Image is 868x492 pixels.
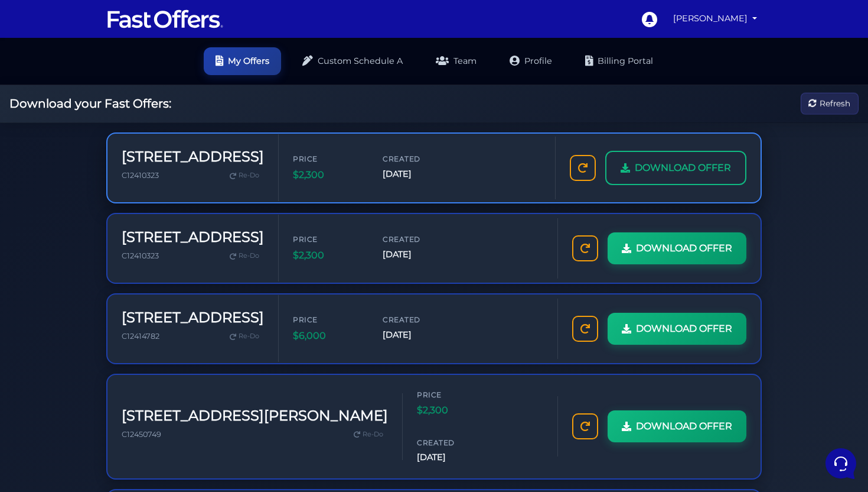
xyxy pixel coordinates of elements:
[417,451,488,464] span: [DATE]
[293,234,364,245] span: Price
[122,332,159,341] span: C12414782
[608,232,746,264] a: DOWNLOAD OFFER
[122,430,161,439] span: C12450749
[191,66,217,76] a: See all
[85,125,165,135] span: Start a Conversation
[239,331,259,342] span: Re-Do
[349,427,388,442] a: Re-Do
[498,47,564,75] a: Profile
[122,229,264,246] h3: [STREET_ADDRESS]
[19,166,80,175] span: Find an Answer
[82,380,155,407] button: Messages
[383,153,453,164] span: Created
[424,47,488,75] a: Team
[636,321,732,336] span: DOWNLOAD OFFER
[608,313,746,345] a: DOWNLOAD OFFER
[293,167,364,183] span: $2,300
[383,314,453,325] span: Created
[636,241,732,256] span: DOWNLOAD OFFER
[102,396,135,407] p: Messages
[293,328,364,344] span: $6,000
[801,93,859,115] button: Refresh
[636,419,732,434] span: DOWNLOAD OFFER
[635,160,731,176] span: DOWNLOAD OFFER
[383,234,453,245] span: Created
[19,66,96,76] span: Your Conversations
[9,96,171,111] h2: Download your Fast Offers:
[383,328,453,342] span: [DATE]
[417,389,488,400] span: Price
[608,410,746,442] a: DOWNLOAD OFFER
[573,47,665,75] a: Billing Portal
[820,97,850,110] span: Refresh
[291,47,415,75] a: Custom Schedule A
[19,118,217,142] button: Start a Conversation
[363,429,383,440] span: Re-Do
[9,380,82,407] button: Home
[417,437,488,448] span: Created
[122,309,264,326] h3: [STREET_ADDRESS]
[293,153,364,164] span: Price
[417,403,488,418] span: $2,300
[225,329,264,344] a: Re-Do
[823,446,859,481] iframe: Customerly Messenger Launcher
[35,396,56,407] p: Home
[27,191,193,203] input: Search for an Article...
[147,166,217,175] a: Open Help Center
[383,167,453,181] span: [DATE]
[19,85,43,109] img: dark
[293,248,364,263] span: $2,300
[383,248,453,261] span: [DATE]
[293,314,364,325] span: Price
[183,396,198,407] p: Help
[239,251,259,261] span: Re-Do
[38,85,61,109] img: dark
[668,7,762,30] a: [PERSON_NAME]
[122,171,159,180] span: C12410323
[9,9,198,47] h2: Hello [PERSON_NAME] 👋
[122,148,264,166] h3: [STREET_ADDRESS]
[225,168,264,183] a: Re-Do
[239,170,259,181] span: Re-Do
[122,251,159,260] span: C12410323
[225,248,264,264] a: Re-Do
[605,151,746,185] a: DOWNLOAD OFFER
[204,47,281,75] a: My Offers
[122,407,388,425] h3: [STREET_ADDRESS][PERSON_NAME]
[154,380,227,407] button: Help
